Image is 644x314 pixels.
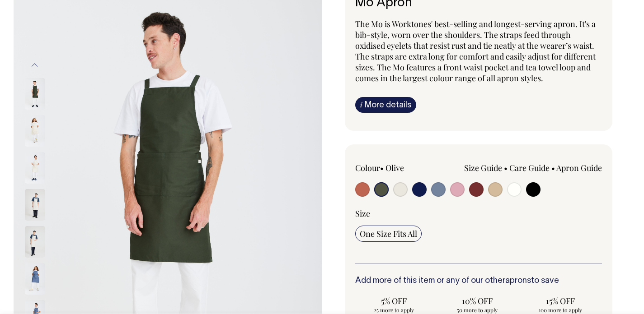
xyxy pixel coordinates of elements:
[505,277,531,285] a: aprons
[380,162,384,173] span: •
[360,100,362,109] span: i
[509,162,550,173] a: Care Guide
[360,306,428,314] span: 25 more to apply
[504,162,508,173] span: •
[360,228,417,239] span: One Size Fits All
[526,306,595,314] span: 100 more to apply
[25,152,45,184] img: natural
[25,189,45,221] img: natural
[25,78,45,110] img: olive
[355,226,422,242] input: One Size Fits All
[355,208,602,219] div: Size
[25,263,45,295] img: blue/grey
[443,296,512,306] span: 10% OFF
[551,162,555,173] span: •
[25,226,45,258] img: natural
[355,162,454,173] div: Colour
[25,115,45,147] img: natural
[360,296,428,306] span: 5% OFF
[355,18,596,83] span: The Mo is Worktones' best-selling and longest-serving apron. It's a bib-style, worn over the shou...
[526,296,595,306] span: 15% OFF
[28,55,42,75] button: Previous
[355,277,602,286] h6: Add more of this item or any of our other to save
[355,97,416,113] a: iMore details
[556,162,602,173] a: Apron Guide
[385,162,404,173] label: Olive
[464,162,502,173] a: Size Guide
[443,306,512,314] span: 50 more to apply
